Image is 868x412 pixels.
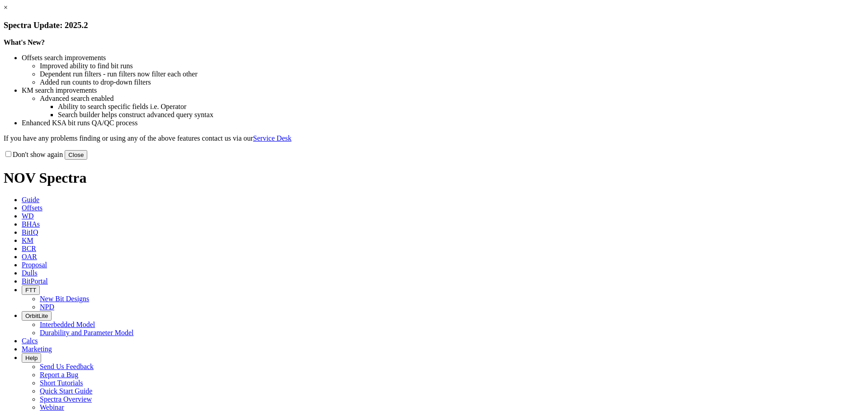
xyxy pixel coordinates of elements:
[4,20,864,30] h3: Spectra Update: 2025.2
[22,228,38,236] span: BitIQ
[40,387,92,395] a: Quick Start Guide
[22,261,47,269] span: Proposal
[40,62,864,70] li: Improved ability to find bit runs
[22,253,37,260] span: OAR
[40,403,64,411] a: Webinar
[40,321,95,328] a: Interbedded Model
[40,363,94,370] a: Send Us Feedback
[22,269,38,277] span: Dulls
[40,70,864,78] li: Dependent run filters - run filters now filter each other
[22,212,34,220] span: WD
[22,119,864,127] li: Enhanced KSA bit runs QA/QC process
[40,295,89,303] a: New Bit Designs
[253,134,292,142] a: Service Desk
[22,277,48,285] span: BitPortal
[25,313,48,319] span: OrbitLite
[65,150,87,160] button: Close
[22,220,40,228] span: BHAs
[22,345,52,353] span: Marketing
[40,371,78,379] a: Report a Bug
[25,355,38,361] span: Help
[22,337,38,345] span: Calcs
[22,237,33,244] span: KM
[40,78,864,86] li: Added run counts to drop-down filters
[22,196,39,204] span: Guide
[40,303,54,311] a: NPD
[4,134,864,142] p: If you have any problems finding or using any of the above features contact us via our
[22,54,864,62] li: Offsets search improvements
[40,395,92,403] a: Spectra Overview
[22,245,36,252] span: BCR
[40,379,83,387] a: Short Tutorials
[22,86,864,95] li: KM search improvements
[25,287,36,294] span: FTT
[22,204,42,212] span: Offsets
[5,151,11,157] input: Don't show again
[4,38,45,46] strong: What's New?
[58,111,864,119] li: Search builder helps construct advanced query syntax
[4,151,63,158] label: Don't show again
[4,170,864,186] h1: NOV Spectra
[58,103,864,111] li: Ability to search specific fields i.e. Operator
[40,95,864,103] li: Advanced search enabled
[4,4,8,11] a: ×
[40,329,134,336] a: Durability and Parameter Model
